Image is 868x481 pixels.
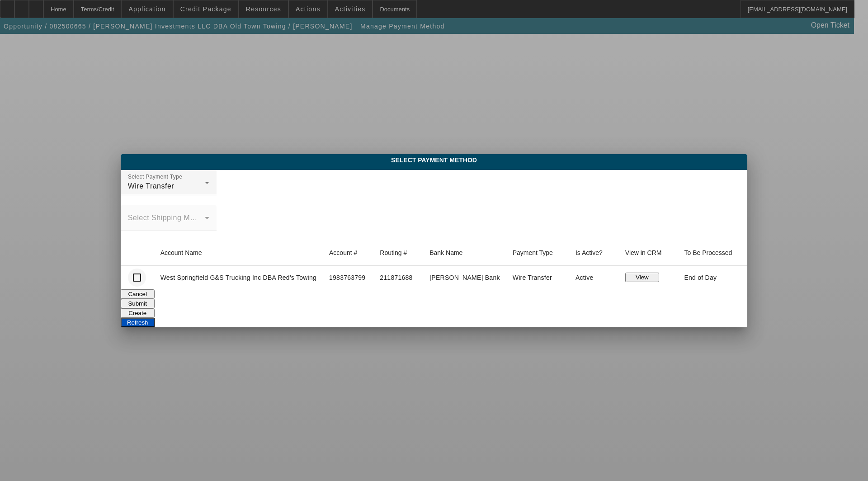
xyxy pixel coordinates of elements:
td: 1983763799 [322,266,373,289]
mat-label: Select Payment Type [128,174,182,179]
div: Payment Type [513,248,553,258]
button: View [625,273,659,282]
td: [PERSON_NAME] Bank [422,266,505,289]
div: Is Active? [576,248,603,258]
button: Submit [121,299,155,308]
button: Cancel [121,289,155,299]
span: Select Payment Method [127,156,741,164]
div: Routing # [380,248,407,258]
div: Account Name [160,248,202,258]
div: Routing # [380,248,415,258]
div: Bank Name [429,248,462,258]
mat-label: Select Shipping Method [128,214,209,222]
div: View in CRM [625,248,670,258]
td: 211871688 [373,266,422,289]
div: Account # [329,248,357,258]
button: Refresh [121,318,155,327]
div: Payment Type [513,248,561,258]
td: Active [568,266,618,289]
button: Create [121,308,155,318]
span: Wire Transfer [128,182,175,190]
div: Account Name [160,248,315,258]
div: To Be Processed [684,248,741,258]
td: Wire Transfer [505,266,568,289]
div: Account # [329,248,365,258]
td: End of Day [677,266,748,289]
div: View in CRM [625,248,662,258]
td: West Springfield G&S Trucking Inc DBA Red's Towing [153,266,322,289]
div: To Be Processed [684,248,732,258]
div: Is Active? [576,248,611,258]
div: Bank Name [429,248,498,258]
